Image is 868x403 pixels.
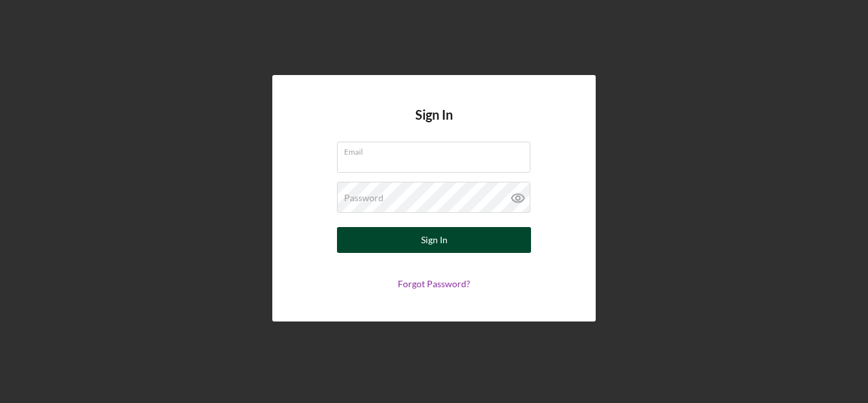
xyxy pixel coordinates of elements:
[344,193,384,203] label: Password
[415,107,453,142] h4: Sign In
[337,227,531,253] button: Sign In
[344,142,530,157] label: Email
[398,278,470,289] a: Forgot Password?
[421,227,448,253] div: Sign In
